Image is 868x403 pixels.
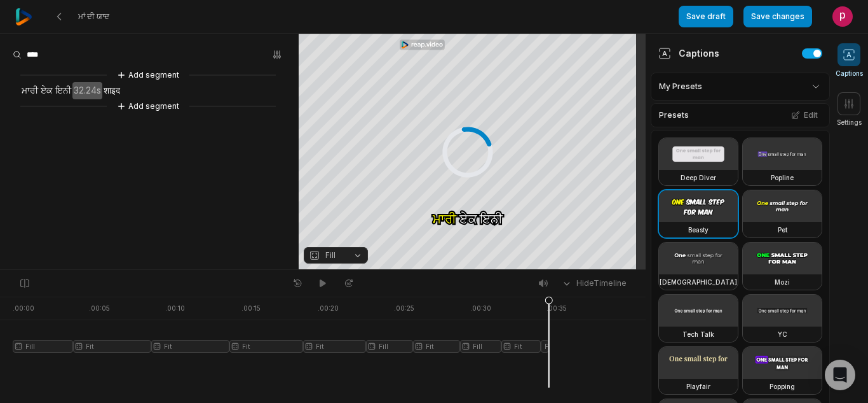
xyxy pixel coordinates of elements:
[114,68,182,82] button: Add segment
[102,82,121,99] span: शाइद
[770,381,795,392] h3: Popping
[304,247,368,264] button: Fill
[775,277,790,287] h3: Mozi
[557,274,630,293] button: HideTimeline
[686,381,710,392] h3: Playfair
[771,173,794,183] h3: Popline
[836,69,863,78] span: Captions
[679,6,733,27] button: Save draft
[54,82,72,99] span: ਇਨੀ
[72,82,102,99] span: 32.24s
[681,173,716,183] h3: Deep Diver
[836,43,863,78] button: Captions
[78,11,109,22] span: ਮਾਂ ਦੀ ਯਾਦ
[825,360,855,390] div: Open Intercom Messenger
[651,73,830,101] div: My Presets
[682,329,714,339] h3: Tech Talk
[688,225,709,235] h3: Beasty
[20,82,39,99] span: ਮਾਰੀ
[743,6,812,27] button: Save changes
[778,225,787,235] h3: Pet
[651,103,830,127] div: Presets
[837,118,862,127] span: Settings
[546,304,567,313] div: . 00:35
[787,107,822,124] button: Edit
[15,8,32,25] img: reap
[837,92,862,127] button: Settings
[39,82,54,99] span: ਏਕ
[325,250,336,261] span: Fill
[778,329,787,339] h3: YC
[658,46,719,60] div: Captions
[660,277,737,287] h3: [DEMOGRAPHIC_DATA]
[114,99,182,113] button: Add segment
